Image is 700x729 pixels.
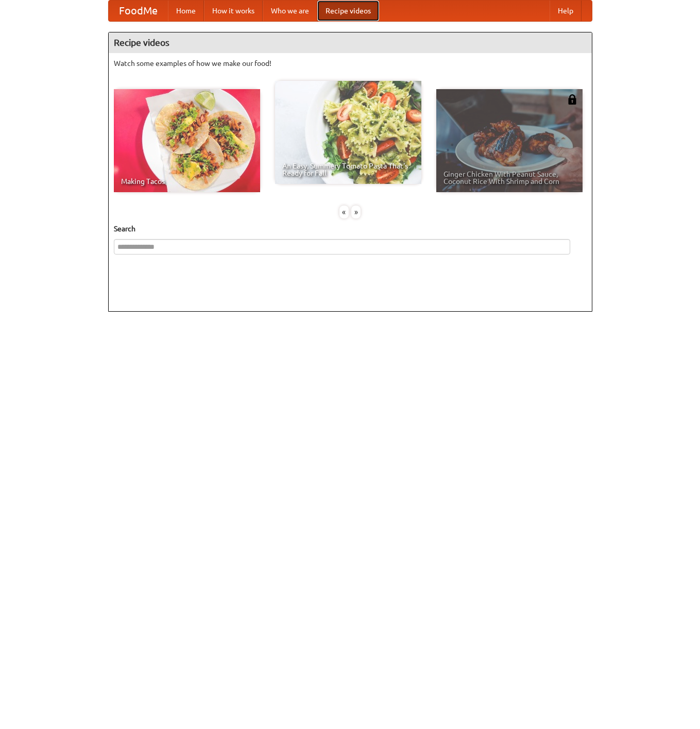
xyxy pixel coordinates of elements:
a: Who we are [263,1,317,21]
div: » [351,206,361,218]
a: Home [168,1,204,21]
p: Watch some examples of how we make our food! [114,58,587,69]
a: Recipe videos [317,1,379,21]
h4: Recipe videos [109,32,592,53]
a: Making Tacos [114,89,260,192]
img: 483408.png [567,94,577,105]
a: An Easy, Summery Tomato Pasta That's Ready for Fall [275,81,421,184]
a: Help [550,1,582,21]
a: How it works [204,1,263,21]
div: « [339,206,349,218]
span: An Easy, Summery Tomato Pasta That's Ready for Fall [282,162,414,177]
a: FoodMe [109,1,168,21]
span: Making Tacos [121,178,253,185]
h5: Search [114,224,587,234]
